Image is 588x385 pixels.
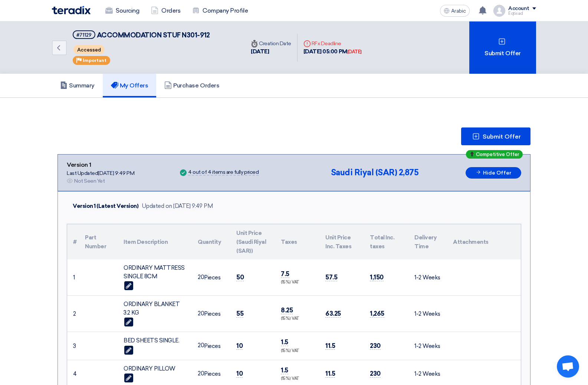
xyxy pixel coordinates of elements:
[483,133,521,140] font: Submit Offer
[98,170,134,176] font: [DATE] 9:49 PM
[173,82,219,89] font: Purchase Orders
[508,11,523,16] font: Eqtisad
[493,5,505,17] img: profile_test.png
[414,343,440,349] font: 1-2 Weeks
[325,234,351,250] font: Unit Price Inc. Taxes
[198,342,204,349] font: 20
[76,32,92,38] font: #71129
[557,355,579,378] a: Open chat
[67,170,98,176] font: Last Updated
[198,274,204,281] font: 20
[204,311,220,317] font: Pieces
[281,366,288,374] font: 1.5
[73,239,77,245] font: #
[73,371,77,377] font: 4
[325,310,341,317] font: 63.25
[198,370,204,377] font: 20
[120,82,148,89] font: My Offers
[508,5,529,11] font: Account
[73,30,210,40] h5: ACCOMMODATION STUF N301-912
[204,371,220,377] font: Pieces
[414,234,437,250] font: Delivery Time
[370,370,381,377] font: 230
[259,40,291,47] font: Creation Date
[347,49,362,54] font: [DATE]
[236,273,244,281] font: 50
[73,274,75,281] font: 1
[204,274,220,281] font: Pieces
[69,82,95,89] font: Summary
[312,40,341,47] font: RFx Deadline
[67,161,91,168] font: Version 1
[281,280,299,285] font: (15%) VAT
[414,274,440,281] font: 1-2 Weeks
[204,343,220,349] font: Pieces
[73,311,76,317] font: 2
[466,167,521,179] button: Hide Offer
[236,342,243,349] font: 10
[124,365,175,372] font: ORDINARY PILLOW
[203,7,248,14] font: Company Profile
[52,6,91,14] img: Teradix logo
[281,316,299,321] font: (15%) VAT
[453,239,489,245] font: Attachments
[484,50,520,57] font: Submit Offer
[370,342,381,349] font: 230
[198,310,204,317] font: 20
[236,230,266,254] font: Unit Price (Saudi Riyal (SAR))
[116,7,139,14] font: Sourcing
[124,301,180,316] font: ORDINARY BLANKET 3.2 KG
[461,127,530,145] button: Submit Offer
[188,169,259,175] font: 4 out of 4 items are fully priced
[99,3,145,19] a: Sourcing
[77,47,101,53] font: Accessed
[325,273,337,281] font: 57.5
[370,273,384,281] font: 1,150
[236,370,243,377] font: 10
[236,310,243,317] font: 55
[83,58,106,63] font: Important
[440,5,470,17] button: Arabic
[414,371,440,377] font: 1-2 Weeks
[124,265,185,280] font: ORDINARY MATTRESS SINGLE 8CM
[198,239,221,245] font: Quantity
[331,167,397,177] font: Saudi Riyal (SAR)
[161,7,180,14] font: Orders
[483,170,511,176] font: Hide Offer
[281,338,288,346] font: 1.5
[399,167,419,177] font: 2,875
[370,310,384,317] font: 1,265
[370,234,394,250] font: Total Inc. taxes
[303,48,347,55] font: [DATE] 05:00 PM
[451,8,466,14] font: Arabic
[325,342,335,349] font: 11.5
[251,48,269,55] font: [DATE]
[103,74,157,97] a: My Offers
[73,203,139,209] font: Version 1 (Latest Version)
[281,376,299,381] font: (15%) VAT
[414,311,440,317] font: 1-2 Weeks
[97,31,210,39] font: ACCOMMODATION STUF N301-912
[124,239,168,245] font: Item Description
[281,239,297,245] font: Taxes
[325,370,335,377] font: 11.5
[74,178,105,184] font: Not Seen Yet
[73,343,76,349] font: 3
[142,203,213,209] font: Updated on [DATE] 9:49 PM
[52,74,103,97] a: Summary
[281,270,289,278] font: 7.5
[145,3,186,19] a: Orders
[281,306,293,314] font: 8.25
[281,348,299,353] font: (15%) VAT
[124,337,179,344] font: BED SHEETS SINGLE.
[156,74,227,97] a: Purchase Orders
[476,152,519,157] font: Competitive Offer
[85,234,106,250] font: Part Number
